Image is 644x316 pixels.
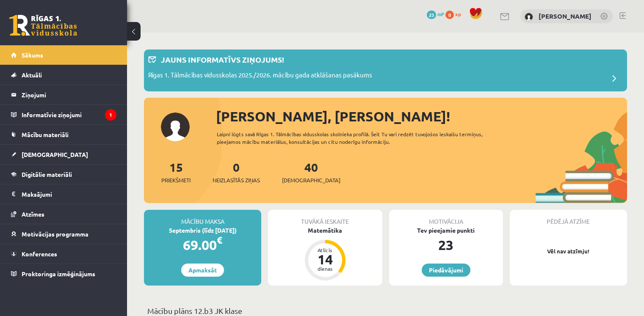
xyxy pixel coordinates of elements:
span: 0 [445,11,454,19]
a: Mācību materiāli [11,125,116,144]
div: Tev pieejamie punkti [389,226,503,235]
span: Atzīmes [22,210,44,218]
div: 14 [312,253,338,266]
a: Sākums [11,45,116,65]
a: Matemātika Atlicis 14 dienas [268,226,382,282]
a: [PERSON_NAME] [539,12,591,20]
span: mP [437,11,444,17]
span: [DEMOGRAPHIC_DATA] [282,176,340,184]
a: 23 mP [427,11,444,17]
div: Atlicis [312,247,338,253]
div: Tuvākā ieskaite [268,210,382,226]
span: 23 [427,11,436,19]
div: 23 [389,235,503,255]
span: Digitālie materiāli [22,170,72,178]
a: 40[DEMOGRAPHIC_DATA] [282,159,340,184]
a: Informatīvie ziņojumi1 [11,105,116,124]
span: xp [455,11,461,17]
div: Mācību maksa [144,210,261,226]
div: Pēdējā atzīme [510,210,627,226]
a: 0 xp [445,11,465,17]
span: Motivācijas programma [22,230,88,238]
legend: Ziņojumi [22,85,116,104]
a: Proktoringa izmēģinājums [11,264,116,283]
p: Vēl nav atzīmju! [514,247,623,256]
div: dienas [312,266,338,271]
i: 1 [105,109,116,121]
div: Septembris (līdz [DATE]) [144,226,261,235]
a: 15Priekšmeti [161,159,191,184]
div: Motivācija [389,210,503,226]
a: [DEMOGRAPHIC_DATA] [11,145,116,164]
a: Aktuāli [11,65,116,85]
legend: Informatīvie ziņojumi [22,105,116,124]
a: Jauns informatīvs ziņojums! Rīgas 1. Tālmācības vidusskolas 2025./2026. mācību gada atklāšanas pa... [148,54,623,87]
a: Piedāvājumi [422,264,470,277]
span: [DEMOGRAPHIC_DATA] [22,151,88,158]
a: Rīgas 1. Tālmācības vidusskola [9,15,77,36]
a: Konferences [11,244,116,264]
a: Ziņojumi [11,85,116,104]
legend: Maksājumi [22,184,116,204]
span: Aktuāli [22,71,42,79]
span: Konferences [22,250,57,258]
a: Digitālie materiāli [11,165,116,184]
a: Motivācijas programma [11,224,116,244]
a: Atzīmes [11,204,116,224]
p: Rīgas 1. Tālmācības vidusskolas 2025./2026. mācību gada atklāšanas pasākums [148,70,372,82]
p: Jauns informatīvs ziņojums! [161,54,284,65]
a: Maksājumi [11,184,116,204]
span: Neizlasītās ziņas [213,176,260,184]
span: Priekšmeti [161,176,191,184]
span: Mācību materiāli [22,131,69,138]
div: Matemātika [268,226,382,235]
div: Laipni lūgts savā Rīgas 1. Tālmācības vidusskolas skolnieka profilā. Šeit Tu vari redzēt tuvojošo... [217,130,507,146]
span: € [217,234,222,246]
a: Apmaksāt [181,264,224,277]
a: 0Neizlasītās ziņas [213,159,260,184]
img: Viktors Šlapins [525,13,533,21]
div: 69.00 [144,235,261,255]
span: Sākums [22,51,43,59]
span: Proktoringa izmēģinājums [22,270,95,278]
div: [PERSON_NAME], [PERSON_NAME]! [216,106,627,126]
